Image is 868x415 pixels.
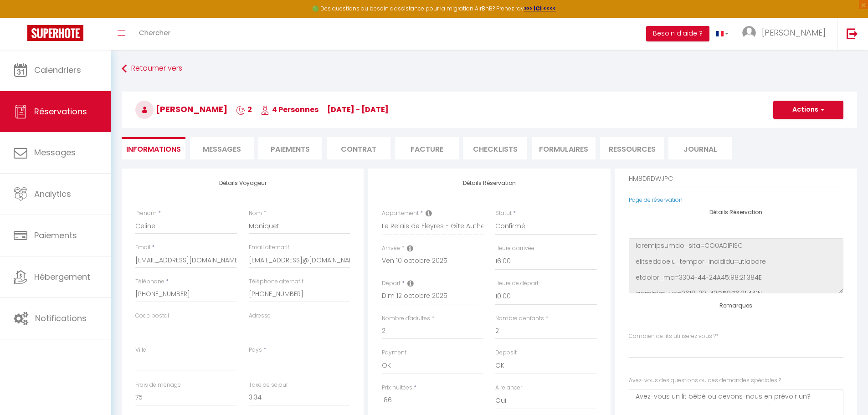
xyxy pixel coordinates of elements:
label: Téléphone [135,277,164,286]
li: Informations [122,137,185,159]
a: Page de réservation [629,196,683,204]
label: Email alternatif [249,243,289,252]
label: Appartement [382,209,419,218]
label: Nom [249,209,262,218]
label: Email [135,243,150,252]
span: Messages [34,147,76,158]
label: Pays [249,346,262,354]
span: Messages [203,144,241,154]
label: Adresse [249,312,271,320]
img: Super Booking [27,25,83,41]
label: Nombre d'adultes [382,314,430,323]
h4: Détails Réservation [382,180,596,186]
label: Prix nuitées [382,384,412,392]
img: ... [742,26,756,40]
span: 2 [236,104,252,115]
label: Heure d'arrivée [495,244,534,253]
h4: Détails Voyageur [135,180,350,186]
label: Deposit [495,348,517,357]
a: Retourner vers [122,61,857,77]
label: Nombre d'enfants [495,314,544,323]
label: Combien de lits utiliserez vous ? [629,332,719,341]
label: Statut [495,209,512,218]
label: Heure de départ [495,279,539,288]
span: 4 Personnes [261,104,318,115]
li: Journal [668,137,732,159]
span: Notifications [35,313,87,324]
span: [PERSON_NAME] [135,103,227,115]
span: Chercher [139,28,170,37]
span: Paiements [34,230,77,241]
a: >>> ICI <<<< [524,5,556,12]
label: Arrivée [382,244,400,253]
label: Départ [382,279,401,288]
li: Facture [395,137,459,159]
button: Besoin d'aide ? [646,26,709,41]
span: Réservations [34,106,87,117]
span: [PERSON_NAME] [762,27,826,38]
button: Actions [773,101,843,119]
h4: Détails Réservation [629,209,843,215]
li: FORMULAIRES [532,137,596,159]
h4: Remarques [629,302,843,309]
li: Contrat [327,137,390,159]
label: Payment [382,348,406,357]
span: Calendriers [34,64,81,76]
span: [DATE] - [DATE] [327,104,389,115]
a: Chercher [132,18,177,50]
label: Taxe de séjour [249,381,288,389]
li: Ressources [600,137,664,159]
li: Paiements [258,137,322,159]
label: Prénom [135,209,157,218]
label: Code postal [135,312,169,320]
label: Frais de ménage [135,381,181,389]
a: ... [PERSON_NAME] [735,18,837,50]
label: Avez-vous des questions ou des demandes spéciales ? [629,376,781,385]
span: Analytics [34,188,71,200]
label: Ville [135,346,146,354]
img: logout [847,28,858,39]
label: Téléphone alternatif [249,277,303,286]
label: A relancer [495,384,522,392]
span: Hébergement [34,271,90,282]
li: CHECKLISTS [463,137,527,159]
